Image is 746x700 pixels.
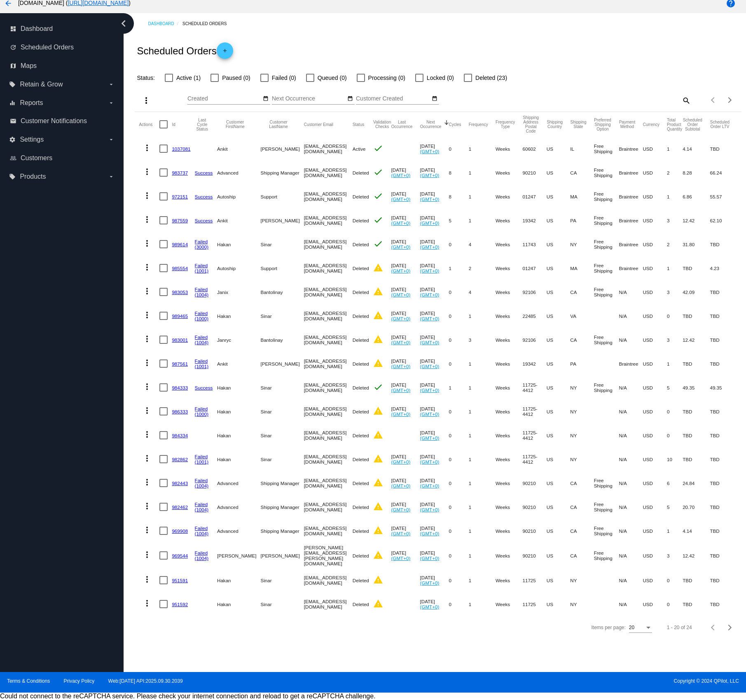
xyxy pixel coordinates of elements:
mat-cell: Support [260,184,304,208]
mat-icon: more_vert [142,286,152,296]
mat-cell: [DATE] [420,399,449,423]
mat-cell: 0 [449,304,469,328]
mat-icon: more_vert [142,334,152,344]
mat-cell: Support [260,256,304,280]
mat-cell: 62.10 [710,208,737,232]
mat-cell: 92106 [522,328,546,352]
mat-cell: 1 [469,161,496,184]
mat-cell: 8.28 [683,161,710,184]
mat-cell: 11725-4412 [522,399,546,423]
mat-cell: 4 [469,280,496,304]
mat-cell: [EMAIL_ADDRESS][DOMAIN_NAME] [304,304,353,328]
mat-cell: US [547,208,570,232]
mat-cell: IL [570,137,594,161]
mat-cell: Weeks [496,232,523,256]
a: (GMT+0) [420,173,440,178]
mat-cell: [DATE] [391,256,420,280]
mat-cell: USD [643,256,667,280]
mat-icon: more_vert [142,167,152,177]
mat-cell: USD [643,184,667,208]
button: Change sorting for PreferredShippingOption [594,118,612,131]
mat-cell: [EMAIL_ADDRESS][DOMAIN_NAME] [304,352,353,376]
mat-cell: Braintree [619,256,643,280]
button: Change sorting for Frequency [469,122,488,127]
mat-cell: USD [643,352,667,376]
mat-cell: USD [643,304,667,328]
i: email [10,118,16,124]
mat-cell: [EMAIL_ADDRESS][DOMAIN_NAME] [304,280,353,304]
mat-cell: Bantolinay [260,280,304,304]
mat-icon: more_vert [142,191,152,201]
i: update [10,44,16,51]
mat-icon: more_vert [142,215,152,224]
mat-cell: USD [643,137,667,161]
mat-cell: [DATE] [391,208,420,232]
mat-cell: US [547,256,570,280]
mat-cell: 01247 [522,256,546,280]
mat-cell: Ankit [217,208,260,232]
mat-cell: Free Shipping [594,232,619,256]
mat-cell: [DATE] [391,352,420,376]
mat-cell: Weeks [496,256,523,280]
mat-cell: Sinar [260,399,304,423]
a: (GMT+0) [391,220,411,226]
a: (GMT+0) [391,340,411,345]
mat-icon: date_range [347,96,353,102]
mat-cell: Braintree [619,137,643,161]
mat-cell: [EMAIL_ADDRESS][DOMAIN_NAME] [304,161,353,184]
mat-cell: 31.80 [683,232,710,256]
mat-cell: 1 [469,304,496,328]
mat-cell: [DATE] [420,328,449,352]
mat-cell: Shipping Manager [260,161,304,184]
mat-cell: 1 [469,184,496,208]
a: (1004) [195,292,209,297]
mat-cell: US [547,137,570,161]
a: Failed [195,310,208,316]
a: (GMT+0) [391,316,411,321]
mat-cell: Weeks [496,161,523,184]
mat-cell: Weeks [496,280,523,304]
mat-cell: [DATE] [420,137,449,161]
mat-cell: 4 [469,232,496,256]
mat-cell: 1 [449,376,469,399]
input: Customer Created [356,96,430,102]
mat-cell: Ankit [217,137,260,161]
mat-cell: TBD [710,137,737,161]
mat-cell: 1 [469,376,496,399]
mat-cell: Braintree [619,352,643,376]
a: 989465 [172,313,188,319]
mat-cell: Sinar [260,376,304,399]
button: Change sorting for ShippingCountry [547,120,563,129]
mat-cell: [DATE] [391,328,420,352]
a: dashboard Dashboard [10,22,115,35]
mat-cell: Janryc [217,328,260,352]
mat-cell: [DATE] [391,399,420,423]
mat-cell: Weeks [496,184,523,208]
mat-cell: [DATE] [420,376,449,399]
mat-cell: Autoship [217,256,260,280]
a: Success [195,170,213,175]
a: (GMT+0) [420,387,440,393]
span: Maps [21,62,37,70]
mat-cell: [EMAIL_ADDRESS][DOMAIN_NAME] [304,328,353,352]
mat-icon: more_vert [142,143,152,153]
mat-cell: 8 [449,161,469,184]
mat-cell: Hakan [217,399,260,423]
button: Change sorting for LifetimeValue [710,120,730,129]
mat-cell: 60602 [522,137,546,161]
mat-cell: Ankit [217,352,260,376]
mat-cell: [DATE] [420,208,449,232]
a: 1037081 [172,146,190,152]
mat-cell: 3 [667,280,683,304]
button: Change sorting for NextOccurrenceUtc [420,120,442,129]
mat-cell: 12.42 [683,328,710,352]
mat-cell: [DATE] [391,232,420,256]
mat-cell: 2 [469,256,496,280]
button: Change sorting for CustomerFirstName [217,120,253,129]
button: Change sorting for CurrencyIso [643,122,659,127]
mat-cell: Free Shipping [594,256,619,280]
mat-cell: 19342 [522,352,546,376]
mat-cell: USD [643,376,667,399]
mat-cell: [DATE] [420,256,449,280]
a: 972151 [172,194,188,199]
